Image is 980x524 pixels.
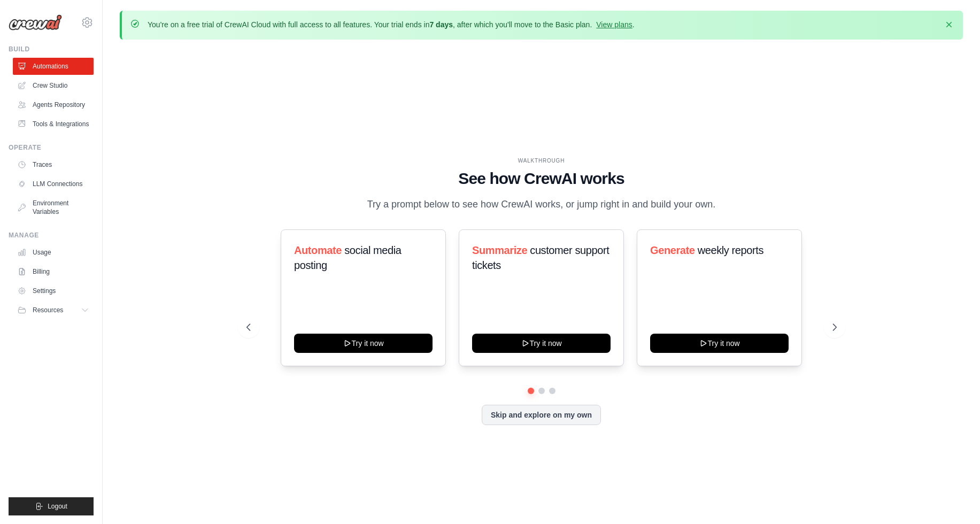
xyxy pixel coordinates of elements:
[596,20,632,29] a: View plans
[13,58,94,75] a: Automations
[294,334,433,353] button: Try it now
[9,45,94,53] div: Build
[362,197,721,212] p: Try a prompt below to see how CrewAI works, or jump right in and build your own.
[246,169,837,188] h1: See how CrewAI works
[246,157,837,165] div: WALKTHROUGH
[13,77,94,94] a: Crew Studio
[698,244,763,256] span: weekly reports
[13,175,94,192] a: LLM Connections
[294,244,342,256] span: Automate
[650,244,695,256] span: Generate
[13,115,94,133] a: Tools & Integrations
[9,497,94,515] button: Logout
[13,156,94,173] a: Traces
[9,143,94,152] div: Operate
[33,306,63,314] span: Resources
[13,244,94,261] a: Usage
[650,334,789,353] button: Try it now
[13,282,94,299] a: Settings
[482,405,601,425] button: Skip and explore on my own
[48,502,67,511] span: Logout
[13,302,94,319] button: Resources
[13,96,94,113] a: Agents Repository
[9,14,62,30] img: Logo
[472,334,611,353] button: Try it now
[429,20,453,29] strong: 7 days
[294,244,402,271] span: social media posting
[13,263,94,280] a: Billing
[13,195,94,220] a: Environment Variables
[9,231,94,240] div: Manage
[472,244,527,256] span: Summarize
[148,19,635,30] p: You're on a free trial of CrewAI Cloud with full access to all features. Your trial ends in , aft...
[472,244,609,271] span: customer support tickets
